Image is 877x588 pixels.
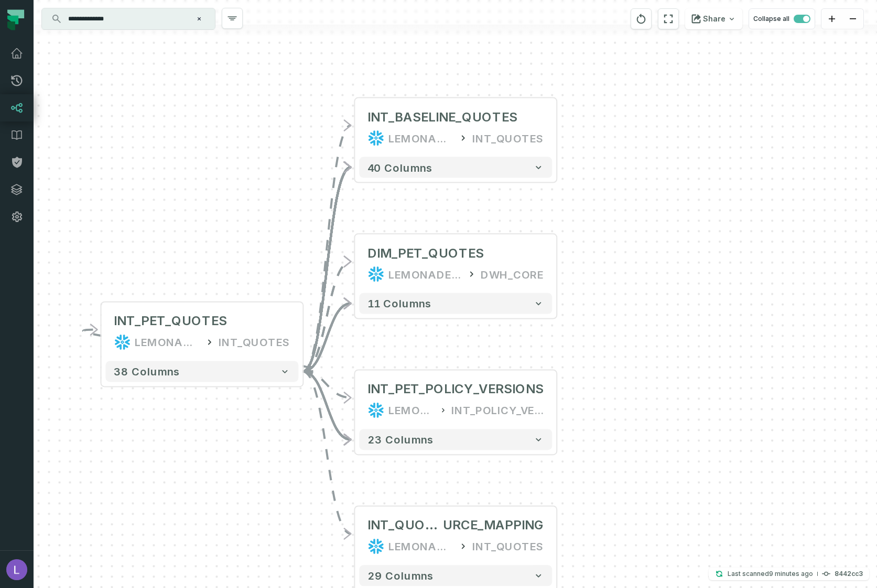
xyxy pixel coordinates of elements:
[388,402,435,418] div: LEMONADE_DWH
[302,303,351,371] g: Edge from 584f659aa414db2aa95c185a852baafe to b488565fdef41ca647640f8852d6a5d5
[472,130,544,147] div: INT_QUOTES
[114,313,227,329] div: INT_PET_QUOTES
[367,297,431,309] span: 11 columns
[367,433,434,446] span: 23 columns
[302,126,351,372] g: Edge from 584f659aa414db2aa95c185a852baafe to 5dab800693a181f9e773792decb72a05
[709,568,869,580] button: Last scanned[DATE] 2:45:39 PM8442cc3
[472,538,544,554] div: INT_QUOTES
[481,266,544,283] div: DWH_CORE
[135,334,200,350] div: LEMONADE_DWH
[451,402,544,418] div: INT_POLICY_VERSIONS
[367,245,484,262] div: DIM_PET_QUOTES
[388,538,453,554] div: LEMONADE_DWH
[6,559,27,580] img: avatar of Lucci Capeleanu
[367,381,544,397] div: INT_PET_POLICY_VERSIONS
[749,8,815,29] button: Collapse all
[194,14,204,24] button: Clear search query
[769,570,813,578] relative-time: Aug 19, 2025, 2:45 PM GMT+3
[302,371,351,397] g: Edge from 584f659aa414db2aa95c185a852baafe to b47384b7c08eae7caec318bef54eb75b
[388,130,453,147] div: LEMONADE_DWH
[842,9,863,29] button: zoom out
[302,262,351,372] g: Edge from 584f659aa414db2aa95c185a852baafe to b488565fdef41ca647640f8852d6a5d5
[685,8,742,29] button: Share
[367,109,517,126] div: INT_BASELINE_QUOTES
[443,517,544,534] span: URCE_MAPPING
[302,371,351,534] g: Edge from 584f659aa414db2aa95c185a852baafe to 44202f9740a211af77f645dd78fa97ff
[367,517,544,534] div: INT_QUOTE_SOURCE_MAPPING
[83,329,317,371] g: Edge from 584f659aa414db2aa95c185a852baafe to 584f659aa414db2aa95c185a852baafe
[835,571,863,577] h4: 8442cc3
[367,569,434,582] span: 29 columns
[388,266,462,283] div: LEMONADE_DWH
[367,161,432,174] span: 40 columns
[114,365,180,378] span: 38 columns
[821,9,842,29] button: zoom in
[728,569,813,579] p: Last scanned
[219,334,290,350] div: INT_QUOTES
[367,517,443,534] span: INT_QUOTE_SO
